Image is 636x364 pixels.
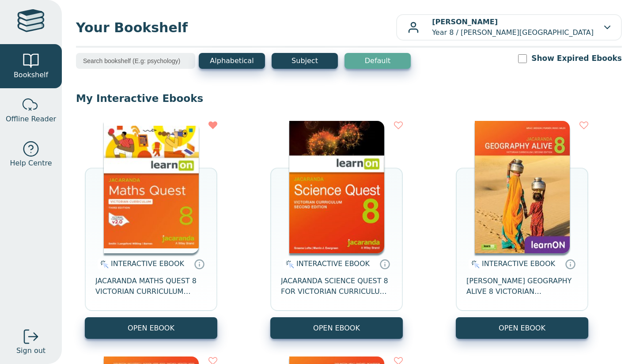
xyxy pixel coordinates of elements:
span: [PERSON_NAME] GEOGRAPHY ALIVE 8 VICTORIAN CURRICULUM LEARNON EBOOK 2E [466,276,578,297]
p: My Interactive Ebooks [76,92,622,105]
span: Your Bookshelf [76,18,396,38]
a: Interactive eBooks are accessed online via the publisher’s portal. They contain interactive resou... [194,259,204,269]
p: Year 8 / [PERSON_NAME][GEOGRAPHIC_DATA] [432,17,594,38]
button: [PERSON_NAME]Year 8 / [PERSON_NAME][GEOGRAPHIC_DATA] [396,14,622,41]
button: OPEN EBOOK [85,317,217,339]
input: Search bookshelf (E.g: psychology) [76,53,195,69]
span: JACARANDA MATHS QUEST 8 VICTORIAN CURRICULUM LEARNON EBOOK 3E [95,276,207,297]
button: OPEN EBOOK [270,317,403,339]
span: INTERACTIVE EBOOK [296,259,370,268]
b: [PERSON_NAME] [432,18,498,26]
span: Bookshelf [14,70,48,80]
a: Interactive eBooks are accessed online via the publisher’s portal. They contain interactive resou... [379,259,390,269]
button: OPEN EBOOK [456,317,588,339]
img: interactive.svg [283,259,294,270]
img: c004558a-e884-43ec-b87a-da9408141e80.jpg [104,121,199,253]
button: Alphabetical [199,53,265,69]
img: interactive.svg [469,259,480,270]
span: INTERACTIVE EBOOK [482,259,555,268]
button: Subject [272,53,338,69]
button: Default [344,53,411,69]
span: Sign out [16,345,45,356]
a: Interactive eBooks are accessed online via the publisher’s portal. They contain interactive resou... [565,259,575,269]
img: interactive.svg [98,259,109,270]
label: Show Expired Ebooks [531,53,622,64]
span: JACARANDA SCIENCE QUEST 8 FOR VICTORIAN CURRICULUM LEARNON 2E EBOOK [281,276,392,297]
span: Help Centre [10,158,52,169]
span: Offline Reader [6,114,56,124]
img: fffb2005-5288-ea11-a992-0272d098c78b.png [289,121,384,253]
span: INTERACTIVE EBOOK [111,259,184,268]
img: 5407fe0c-7f91-e911-a97e-0272d098c78b.jpg [475,121,570,253]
